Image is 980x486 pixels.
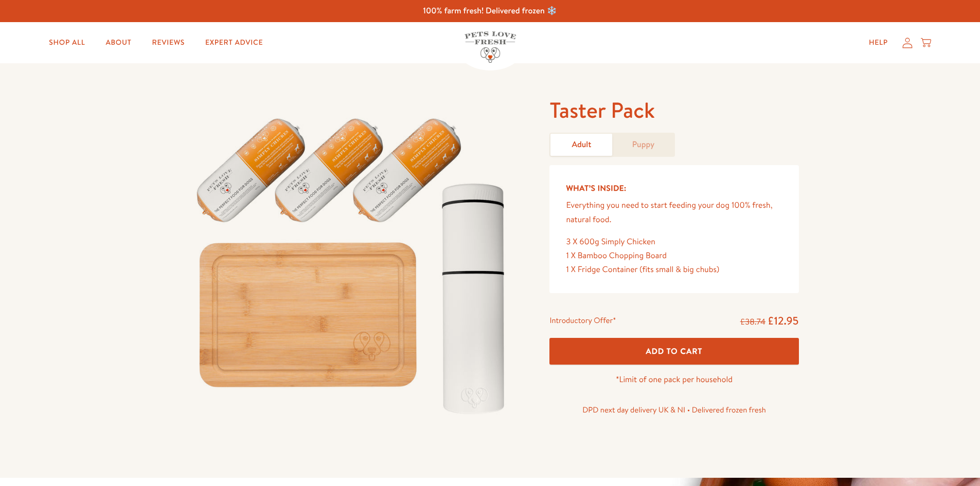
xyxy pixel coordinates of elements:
[566,263,782,277] div: 1 X Fridge Container (fits small & big chubs)
[549,314,616,329] div: Introductory Offer*
[197,32,271,53] a: Expert Advice
[549,373,798,387] p: *Limit of one pack per household
[566,199,782,226] p: Everything you need to start feeding your dog 100% fresh, natural food.
[550,134,612,156] a: Adult
[861,32,896,53] a: Help
[549,338,798,365] button: Add To Cart
[768,313,799,328] span: £12.95
[740,316,765,328] s: £38.74
[549,403,798,417] p: DPD next day delivery UK & NI • Delivered frozen fresh
[549,96,798,124] h1: Taster Pack
[566,182,782,195] h5: What’s Inside:
[97,32,139,53] a: About
[566,235,782,249] div: 3 X 600g Simply Chicken
[646,346,703,356] span: Add To Cart
[612,134,674,156] a: Puppy
[465,31,516,63] img: Pets Love Fresh
[144,32,193,53] a: Reviews
[41,32,93,53] a: Shop All
[182,96,525,426] img: Taster Pack - Adult
[566,250,667,261] span: 1 X Bamboo Chopping Board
